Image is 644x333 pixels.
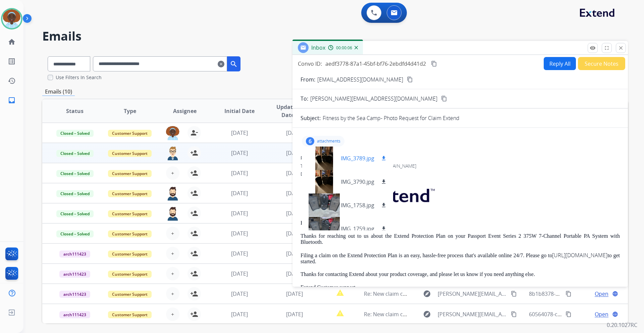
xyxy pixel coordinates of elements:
[364,311,420,318] span: Re: New claim created
[166,227,179,240] button: +
[301,284,620,290] p: Extend Customer support
[56,170,94,177] span: Closed – Solved
[108,190,152,197] span: Customer Support
[231,129,248,136] span: [DATE]
[286,210,303,217] span: [DATE]
[612,311,618,317] mat-icon: language
[231,230,248,237] span: [DATE]
[298,60,322,68] p: Convo ID:
[362,181,441,207] img: extend.png
[604,45,610,51] mat-icon: fullscreen
[381,226,387,232] mat-icon: download
[529,311,631,318] span: 60564078-c261-4134-a477-9f1630977158
[231,210,248,217] span: [DATE]
[595,310,608,318] span: Open
[59,311,90,318] span: arch111423
[381,202,387,208] mat-icon: download
[431,61,437,67] mat-icon: content_copy
[306,137,314,145] div: 6
[166,146,179,160] img: agent-avatar
[544,57,576,70] button: Reply All
[286,189,303,197] span: [DATE]
[190,310,198,318] mat-icon: person_add
[441,96,447,102] mat-icon: content_copy
[301,75,315,84] p: From:
[66,107,84,115] span: Status
[190,129,198,137] mat-icon: person_remove
[301,163,620,169] div: To:
[301,220,620,226] p: Hi [PERSON_NAME],
[578,57,625,70] button: Secure Notes
[336,45,352,51] span: 00:00:06
[108,271,152,278] span: Customer Support
[566,311,572,317] mat-icon: content_copy
[566,291,572,297] mat-icon: content_copy
[108,150,152,157] span: Customer Support
[42,88,75,96] p: Emails (10)
[8,57,16,65] mat-icon: list_alt
[286,311,303,318] span: [DATE]
[231,169,248,177] span: [DATE]
[301,271,620,277] p: Thanks for contacting Extend about your product coverage, and please let us know if you need anyt...
[336,309,344,317] mat-icon: report_problem
[231,149,248,157] span: [DATE]
[552,252,607,259] a: [URL][DOMAIN_NAME]
[529,290,631,297] span: 8b1b8378-cd4b-483a-8f7f-5548ed99b98e
[171,229,174,237] span: +
[166,166,179,180] button: +
[301,252,620,265] p: Filing a claim on the Extend Protection Plan is an easy, hassle-free process that's available onl...
[286,149,303,157] span: [DATE]
[438,310,507,318] span: [PERSON_NAME][EMAIL_ADDRESS][DOMAIN_NAME]
[108,130,152,137] span: Customer Support
[301,155,620,161] div: From:
[171,169,174,177] span: +
[423,290,431,298] mat-icon: explore
[231,189,248,197] span: [DATE]
[108,311,152,318] span: Customer Support
[286,250,303,257] span: [DATE]
[166,308,179,321] button: +
[286,230,303,237] span: [DATE]
[190,169,198,177] mat-icon: person_add
[166,247,179,260] button: +
[8,96,16,104] mat-icon: inbox
[317,138,340,144] p: attachments
[273,103,303,119] span: Updated Date
[42,30,628,43] h2: Emails
[190,189,198,197] mat-icon: person_add
[56,74,102,81] label: Use Filters In Search
[190,270,198,278] mat-icon: person_add
[190,149,198,157] mat-icon: person_add
[231,270,248,277] span: [DATE]
[166,267,179,280] button: +
[381,179,387,185] mat-icon: download
[166,207,179,221] img: agent-avatar
[218,60,224,68] mat-icon: clear
[108,210,152,217] span: Customer Support
[171,270,174,278] span: +
[173,107,197,115] span: Assignee
[341,225,374,233] p: IMG_1759.jpg
[341,154,374,162] p: IMG_3789.jpg
[190,229,198,237] mat-icon: person_add
[166,287,179,300] button: +
[286,270,303,277] span: [DATE]
[301,114,321,122] p: Subject:
[171,249,174,258] span: +
[607,321,637,329] p: 0.20.1027RC
[56,190,94,197] span: Closed – Solved
[231,290,248,297] span: [DATE]
[286,169,303,177] span: [DATE]
[310,95,437,103] span: [PERSON_NAME][EMAIL_ADDRESS][DOMAIN_NAME]
[224,107,255,115] span: Initial Date
[323,114,460,122] p: Fitness by the Sea Camp- Photo Request for Claim Extend
[301,95,308,103] p: To:
[231,250,248,257] span: [DATE]
[618,45,624,51] mat-icon: close
[612,291,618,297] mat-icon: language
[590,45,596,51] mat-icon: remove_red_eye
[231,311,248,318] span: [DATE]
[124,107,136,115] span: Type
[438,290,507,298] span: [PERSON_NAME][EMAIL_ADDRESS][DOMAIN_NAME]
[108,230,152,237] span: Customer Support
